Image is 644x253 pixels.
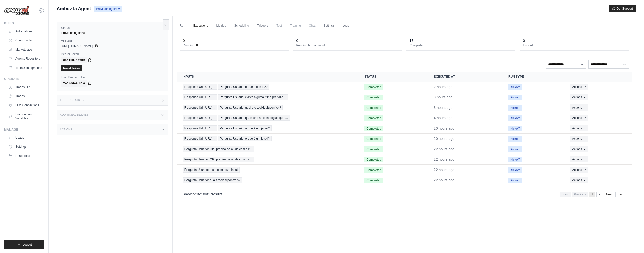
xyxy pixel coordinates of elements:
[523,43,626,47] dt: Errored
[177,72,632,200] section: Crew executions table
[218,125,272,131] span: Pergunta Usuario: o que é um jetski?
[434,168,454,172] time: September 30, 2025 at 16:09 BST
[6,152,44,160] button: Resources
[502,72,564,82] th: Run Type
[306,20,318,31] span: Chat is not available until the deployment is complete
[508,95,522,100] span: Kickoff
[60,128,72,131] h3: Actions
[183,115,352,121] a: View execution details for Response Url
[183,125,352,131] a: View execution details for Response Url
[570,167,588,173] button: Actions for execution
[183,167,240,173] span: Pergunta Usuario: teste com novo input
[428,72,502,82] th: Executed at
[364,95,383,100] span: Completed
[364,126,383,131] span: Completed
[218,84,269,90] span: Pergunta Usuario: o que o coe faz?
[61,75,164,79] label: User Bearer Token
[6,143,44,151] a: Settings
[570,156,588,162] button: Actions for execution
[287,20,304,31] span: Training is not available until the deployment is complete
[177,187,632,200] nav: Pagination
[409,43,512,47] dt: Completed
[364,105,383,111] span: Completed
[508,115,522,121] span: Kickoff
[196,192,198,196] span: 1
[6,134,44,142] a: Usage
[61,52,164,56] label: Bearer Token
[572,192,588,197] span: Previous
[190,20,211,31] a: Executions
[434,178,454,182] time: September 30, 2025 at 15:59 BST
[218,136,272,141] span: Pergunta Usuario: o que é um jetski?
[508,178,522,183] span: Kickoff
[4,77,44,81] div: Operate
[434,147,454,151] time: September 30, 2025 at 16:23 BST
[183,125,217,131] span: Response Url: [URL]…
[57,5,91,12] span: Ambev Ia Agent
[409,38,413,43] div: 17
[508,146,522,152] span: Kickoff
[94,6,122,12] span: Provisioning crew
[6,64,44,72] a: Tools & Integrations
[218,115,290,121] span: Pergunta Usuario: quais são as tecnologias que …
[570,94,588,100] button: Actions for execution
[570,115,588,121] button: Actions for execution
[570,136,588,142] button: Actions for execution
[560,192,626,197] nav: Pagination
[523,38,525,43] div: 0
[177,20,188,31] a: Run
[61,65,82,71] a: Reset Token
[364,157,383,162] span: Completed
[434,137,454,141] time: September 30, 2025 at 17:49 BST
[201,192,205,196] span: 10
[589,192,595,197] span: 1
[4,240,44,249] button: Logout
[208,192,212,196] span: 17
[609,5,636,12] button: Get Support
[183,94,352,100] a: View execution details for Response Url
[434,116,452,120] time: October 1, 2025 at 09:57 BST
[183,38,185,43] div: 0
[596,192,603,197] a: 2
[358,72,428,82] th: Status
[183,192,222,197] p: Showing to of results
[6,27,44,35] a: Automations
[61,39,164,43] label: API URL
[231,20,252,31] a: Scheduling
[6,92,44,100] a: Traces
[23,243,32,247] span: Logout
[434,106,452,110] time: October 1, 2025 at 10:42 BST
[218,105,283,110] span: Pergunta Usuario: qual é o toolkit disponível?
[254,20,272,31] a: Triggers
[273,20,285,31] span: Test
[183,94,217,100] span: Response Url: [URL]…
[508,167,522,173] span: Kickoff
[183,84,217,90] span: Response Url: [URL]…
[364,167,383,173] span: Completed
[570,125,588,131] button: Actions for execution
[183,146,352,152] a: View execution details for Pergunta Usuario
[213,20,229,31] a: Metrics
[183,84,352,90] a: View execution details for Response Url
[434,157,454,161] time: September 30, 2025 at 16:23 BST
[6,36,44,45] a: Crew Studio
[183,177,242,183] span: Pergunta Usuario: quais tools diponiveis?
[434,126,454,130] time: September 30, 2025 at 18:06 BST
[296,38,298,43] div: 0
[508,136,522,142] span: Kickoff
[61,31,164,35] div: Provisioning crew
[4,21,44,25] div: Build
[6,110,44,122] a: Environment Variables
[177,72,358,82] th: Inputs
[4,128,44,132] div: Manage
[61,57,87,63] code: 8551cd7476ce
[434,95,452,99] time: October 1, 2025 at 10:46 BST
[364,146,383,152] span: Completed
[4,6,29,16] img: Logo
[183,105,217,110] span: Response Url: [URL]…
[320,20,337,31] a: Settings
[604,192,615,197] a: Next
[340,20,352,31] a: Logs
[183,115,217,121] span: Response Url: [URL]…
[570,84,588,90] button: Actions for execution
